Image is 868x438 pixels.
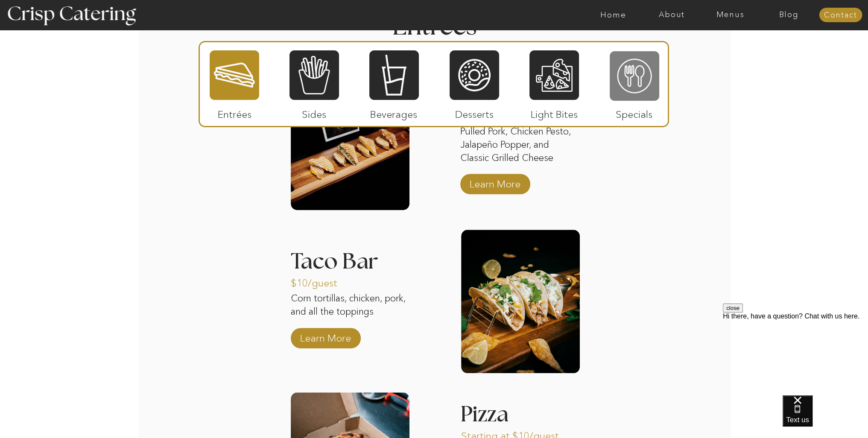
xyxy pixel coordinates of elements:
[701,11,760,19] a: Menus
[723,304,868,406] iframe: podium webchat widget prompt
[643,11,701,19] a: About
[606,100,663,125] p: Specials
[297,324,354,348] a: Learn More
[819,11,862,20] a: Contact
[460,125,579,166] p: Pulled Pork, Chicken Pesto, Jalapeño Popper, and Classic Grilled Cheese
[291,251,409,261] h3: Taco Bar
[365,100,422,125] p: Beverages
[783,395,868,438] iframe: podium webchat widget bubble
[446,100,503,125] p: Desserts
[206,100,263,125] p: Entrées
[526,100,583,125] p: Light Bites
[286,100,342,125] p: Sides
[291,292,409,333] p: Corn tortillas, chicken, pork, and all the toppings
[467,169,523,194] a: Learn More
[291,269,348,293] p: $10/guest
[392,15,476,32] h2: Entrees
[584,11,643,19] a: Home
[760,11,818,19] a: Blog
[460,403,549,428] h3: Pizza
